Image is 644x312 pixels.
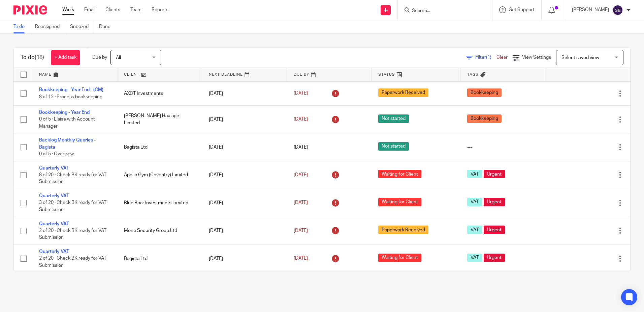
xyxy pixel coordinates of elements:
p: Due by [92,54,107,61]
a: Reassigned [35,20,65,33]
span: [DATE] [294,173,308,177]
span: View Settings [522,55,551,60]
td: [DATE] [202,81,287,105]
td: Bagista Ltd [117,245,202,272]
span: Not started [378,114,409,123]
td: Mono Security Group Ltd [117,217,202,244]
a: Quarterly VAT [39,249,69,254]
a: To do [13,20,30,33]
a: Quarterly VAT [39,166,69,171]
a: Clients [105,6,120,13]
input: Search [411,8,472,14]
a: Team [130,6,141,13]
span: Paperwork Received [378,226,428,234]
a: Backlog Monthly Queries - Bagista [39,138,96,149]
span: Urgent [484,170,505,178]
span: [DATE] [294,256,308,261]
span: Waiting for Client [378,170,421,178]
span: VAT [467,170,482,178]
span: Bookkeeping [467,88,502,97]
span: Filter [475,55,496,60]
span: 2 of 20 · Check BK ready for VAT Submission [39,228,106,240]
td: [DATE] [202,245,287,272]
span: Paperwork Received [378,88,428,97]
h1: To do [21,54,44,61]
td: AXCT Investments [117,81,202,105]
p: [PERSON_NAME] [572,6,609,13]
span: [DATE] [294,145,308,150]
a: Email [84,6,95,13]
span: (1) [486,55,491,60]
span: Bookkeeping [467,114,502,123]
span: 8 of 20 · Check BK ready for VAT Submission [39,173,106,184]
td: [DATE] [202,133,287,161]
img: svg%3E [612,5,623,16]
span: Urgent [484,226,505,234]
span: [DATE] [294,201,308,205]
td: [DATE] [202,189,287,217]
span: Waiting for Client [378,254,421,262]
a: Quarterly VAT [39,222,69,226]
span: [DATE] [294,91,308,96]
a: + Add task [51,50,80,65]
td: Bagista Ltd [117,133,202,161]
span: Select saved view [561,55,599,60]
span: Not started [378,142,409,151]
span: All [116,55,121,60]
span: Tags [467,73,479,76]
span: [DATE] [294,228,308,233]
span: VAT [467,254,482,262]
span: VAT [467,198,482,206]
a: Clear [496,55,508,60]
a: Reports [152,6,168,13]
span: 0 of 5 · Overview [39,152,74,156]
span: (18) [35,55,44,60]
span: 2 of 20 · Check BK ready for VAT Submission [39,256,106,268]
img: Pixie [13,5,47,15]
div: --- [467,144,539,151]
span: Urgent [484,254,505,262]
span: 8 of 12 · Process bookkeeping [39,95,102,99]
td: [DATE] [202,161,287,189]
a: Bookkeeping - Year End [39,110,90,115]
a: Quarterly VAT [39,193,69,198]
td: Apollo Gym (Coventry) Limited [117,161,202,189]
td: [DATE] [202,217,287,244]
span: Waiting for Client [378,198,421,206]
span: Get Support [509,7,535,12]
span: [DATE] [294,117,308,122]
td: Blue Boar Investments Limited [117,189,202,217]
a: Snoozed [70,20,94,33]
span: 0 of 5 · Liaise with Account Manager [39,117,95,129]
a: Bookkeeping - Year End - (CM) [39,87,103,92]
td: [DATE] [202,105,287,133]
a: Work [62,6,74,13]
span: VAT [467,226,482,234]
a: Done [99,20,116,33]
span: 3 of 20 · Check BK ready for VAT Submission [39,201,106,212]
td: [PERSON_NAME] Haulage Limited [117,105,202,133]
span: Urgent [484,198,505,206]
